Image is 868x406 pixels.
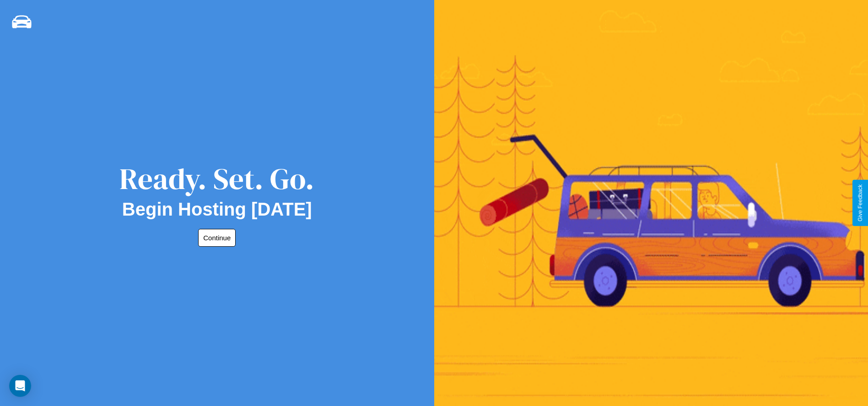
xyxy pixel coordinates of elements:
div: Give Feedback [857,184,863,222]
div: Ready. Set. Go. [119,158,314,199]
h2: Begin Hosting [DATE] [122,199,312,220]
button: Continue [198,229,236,247]
div: Open Intercom Messenger [9,375,31,397]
